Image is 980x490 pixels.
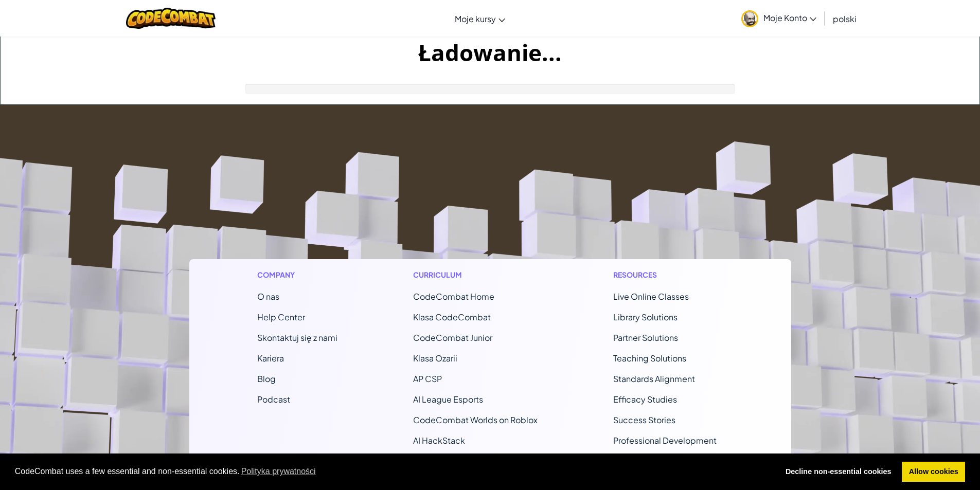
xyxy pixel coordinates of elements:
a: Teaching Solutions [613,353,686,364]
span: CodeCombat uses a few essential and non-essential cookies. [15,464,771,479]
a: Efficacy Studies [613,394,677,405]
a: learn more about cookies [240,464,317,479]
a: CodeCombat Worlds on Roblox [413,414,538,425]
img: avatar [741,10,758,27]
a: polski [828,5,862,32]
h1: Company [257,269,337,280]
a: CodeCombat Junior [413,332,492,343]
a: Kariera [257,353,284,364]
h1: Curriculum [413,269,538,280]
a: Moje Konto [736,2,822,34]
h1: Ładowanie... [1,37,979,68]
h1: Resources [613,269,723,280]
span: CodeCombat Home [413,291,494,302]
a: O nas [257,291,279,302]
a: Library Solutions [613,312,678,322]
span: polski [833,13,857,24]
a: Help Center [257,312,305,322]
span: Skontaktuj się z nami [257,332,337,343]
a: Moje kursy [450,5,510,32]
a: Klasa Ozarii [413,353,457,364]
a: Live Online Classes [613,291,689,302]
span: Moje Konto [763,12,816,23]
a: Podcast [257,394,290,405]
span: Moje kursy [455,13,496,24]
a: Standards Alignment [613,373,695,384]
a: AP CSP [413,373,442,384]
a: Success Stories [613,414,675,425]
a: Partner Solutions [613,332,678,343]
a: deny cookies [778,462,898,482]
a: AI League Esports [413,394,483,405]
a: Professional Development [613,435,717,446]
a: AI HackStack [413,435,465,446]
img: CodeCombat logo [126,8,216,29]
a: Klasa CodeCombat [413,312,491,322]
a: Blog [257,373,276,384]
a: allow cookies [902,462,965,482]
